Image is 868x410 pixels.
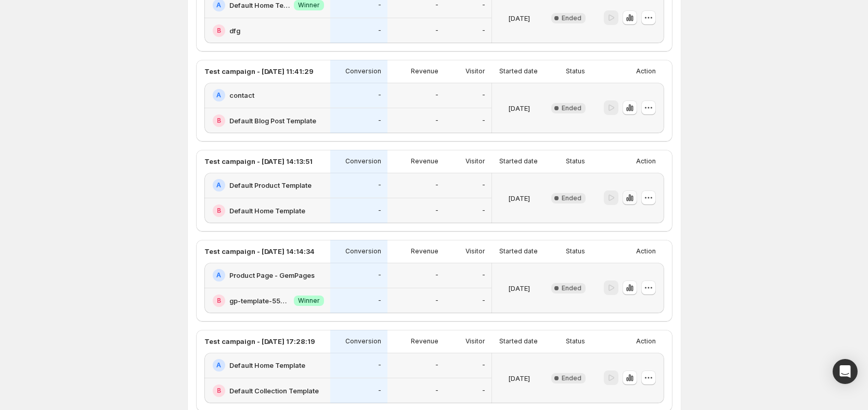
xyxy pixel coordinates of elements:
[482,361,485,369] p: -
[378,117,381,125] p: -
[562,194,581,202] span: Ended
[508,283,530,293] p: [DATE]
[345,157,381,165] p: Conversion
[435,1,438,9] p: -
[508,13,530,23] p: [DATE]
[508,193,530,203] p: [DATE]
[465,67,485,75] p: Visitor
[465,247,485,255] p: Visitor
[378,361,381,369] p: -
[482,207,485,215] p: -
[204,156,313,166] p: Test campaign - [DATE] 14:13:51
[229,90,254,100] h2: contact
[217,27,221,35] h2: B
[345,67,381,75] p: Conversion
[217,297,221,305] h2: B
[499,157,538,165] p: Started date
[636,67,656,75] p: Action
[482,1,485,9] p: -
[216,361,221,369] h2: A
[216,181,221,189] h2: A
[435,27,438,35] p: -
[833,359,858,384] div: Open Intercom Messenger
[298,1,320,9] span: Winner
[345,247,381,255] p: Conversion
[216,91,221,99] h2: A
[217,387,221,395] h2: B
[229,206,305,216] h2: Default Home Template
[566,247,585,255] p: Status
[435,117,438,125] p: -
[216,271,221,279] h2: A
[562,104,581,112] span: Ended
[229,116,316,126] h2: Default Blog Post Template
[204,246,315,257] p: Test campaign - [DATE] 14:14:34
[378,271,381,279] p: -
[345,337,381,345] p: Conversion
[411,67,438,75] p: Revenue
[378,207,381,215] p: -
[435,181,438,189] p: -
[229,296,290,306] h2: gp-template-557540223236441168
[435,387,438,395] p: -
[508,103,530,113] p: [DATE]
[482,181,485,189] p: -
[435,297,438,305] p: -
[435,207,438,215] p: -
[378,1,381,9] p: -
[435,361,438,369] p: -
[229,360,305,370] h2: Default Home Template
[217,117,221,125] h2: B
[566,337,585,345] p: Status
[566,67,585,75] p: Status
[217,207,221,215] h2: B
[229,270,315,280] h2: Product Page - GemPages
[298,297,320,305] span: Winner
[499,337,538,345] p: Started date
[562,374,581,382] span: Ended
[482,117,485,125] p: -
[465,337,485,345] p: Visitor
[482,387,485,395] p: -
[229,386,319,396] h2: Default Collection Template
[378,91,381,99] p: -
[636,337,656,345] p: Action
[378,181,381,189] p: -
[482,271,485,279] p: -
[435,91,438,99] p: -
[636,247,656,255] p: Action
[378,297,381,305] p: -
[204,336,315,347] p: Test campaign - [DATE] 17:28:19
[435,271,438,279] p: -
[562,14,581,22] span: Ended
[465,157,485,165] p: Visitor
[482,91,485,99] p: -
[411,157,438,165] p: Revenue
[229,25,240,36] h2: dfg
[378,387,381,395] p: -
[482,27,485,35] p: -
[636,157,656,165] p: Action
[216,1,221,9] h2: A
[566,157,585,165] p: Status
[411,247,438,255] p: Revenue
[482,297,485,305] p: -
[411,337,438,345] p: Revenue
[508,373,530,383] p: [DATE]
[499,247,538,255] p: Started date
[562,284,581,292] span: Ended
[204,66,314,76] p: Test campaign - [DATE] 11:41:29
[229,180,312,190] h2: Default Product Template
[499,67,538,75] p: Started date
[378,27,381,35] p: -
